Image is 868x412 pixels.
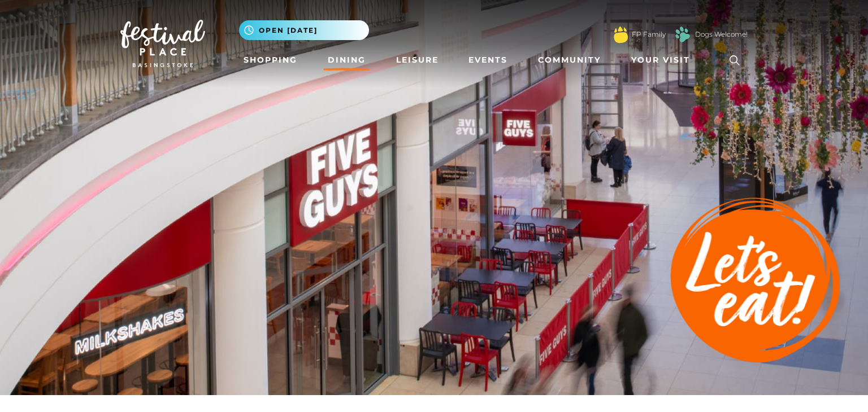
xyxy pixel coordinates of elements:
a: Leisure [392,50,443,71]
img: Festival Place Logo [120,20,205,67]
a: Your Visit [627,50,700,71]
a: Shopping [239,50,302,71]
span: Your Visit [631,54,690,66]
a: Dining [323,50,370,71]
a: FP Family [632,29,666,40]
a: Dogs Welcome! [695,29,748,40]
span: Open [DATE] [259,25,318,36]
a: Events [464,50,512,71]
button: Open [DATE] [239,20,369,40]
a: Community [533,50,605,71]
